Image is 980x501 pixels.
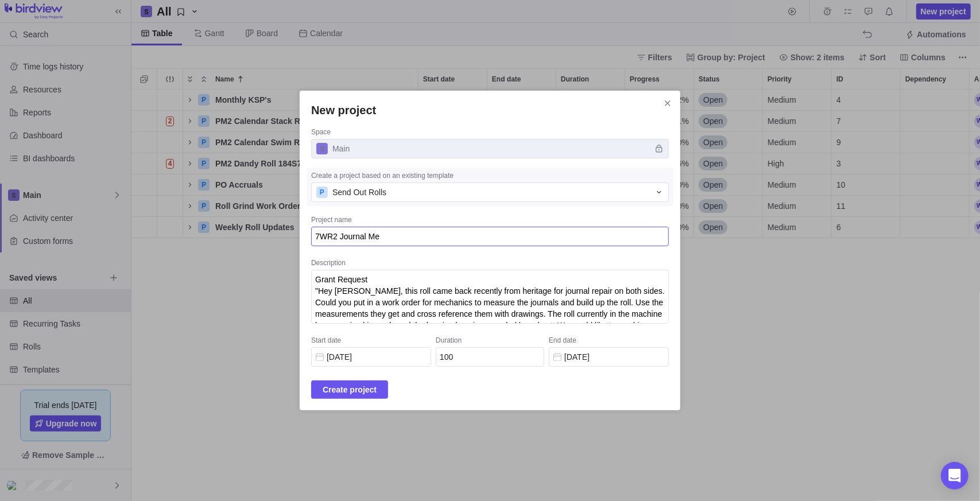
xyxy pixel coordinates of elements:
[311,347,431,367] input: Start date
[941,462,969,490] div: Open Intercom Messenger
[549,336,669,347] div: End date
[311,215,669,227] div: Project name
[549,347,669,367] input: End date
[311,102,669,118] h2: New project
[323,383,377,397] span: Create project
[660,95,676,111] span: Close
[311,380,388,399] span: Create project
[436,336,544,347] div: Duration
[332,187,386,198] span: Send Out Rolls
[311,258,669,270] div: Description
[311,227,669,246] textarea: Project name
[311,270,669,324] textarea: Description
[311,127,669,139] div: Space
[311,336,431,347] div: Start date
[316,187,328,198] div: P
[311,171,669,182] div: Create a project based on an existing template
[436,347,544,367] input: Duration
[300,91,680,410] div: New project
